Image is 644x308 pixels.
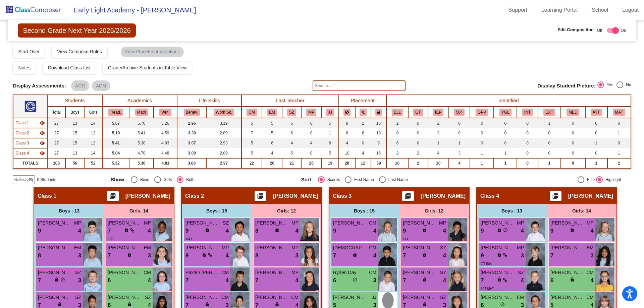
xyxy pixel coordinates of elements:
[13,83,66,89] span: Display Assessments:
[386,148,408,158] td: 2
[205,228,210,232] span: lock
[185,220,219,227] span: [PERSON_NAME]
[301,118,321,128] td: 6
[597,27,602,34] span: Off
[301,148,321,158] td: 8
[47,148,65,158] td: 27
[262,118,282,128] td: 5
[129,158,154,168] td: 5.30
[65,148,84,158] td: 13
[538,128,561,138] td: 0
[538,148,561,158] td: 0
[129,128,154,138] td: 5.41
[499,109,512,116] button: YGL
[494,138,517,148] td: 0
[256,193,264,202] mat-icon: picture_as_pdf
[13,118,47,128] td: Kristi Maples - No Class Name
[355,128,371,138] td: 6
[607,158,631,168] td: 2
[339,138,355,148] td: 4
[543,109,555,116] button: EXT
[129,118,154,128] td: 5.70
[74,220,81,227] span: MP
[587,220,594,227] span: MP
[47,128,65,138] td: 27
[241,128,262,138] td: 7
[321,158,339,168] td: 19
[135,109,148,116] button: Math
[403,220,436,227] span: [PERSON_NAME]
[15,150,29,156] span: Class 4
[371,138,386,148] td: 9
[255,227,258,235] span: 8
[470,107,494,118] th: Good Parent Volunteer
[47,138,65,148] td: 27
[273,193,318,199] span: [PERSON_NAME]
[47,107,65,118] th: Total
[591,109,602,116] button: ATT
[449,128,470,138] td: 0
[108,220,141,227] span: [PERSON_NAME]
[247,109,257,116] button: CM
[262,107,282,118] th: Elena Michelsen
[34,204,104,218] div: Boys : 13
[561,128,585,138] td: 0
[287,109,296,116] button: SZ
[449,138,470,148] td: 1
[439,220,446,227] span: MP
[586,5,613,15] a: School
[517,118,538,128] td: 0
[433,109,443,116] button: IEP
[538,138,561,148] td: 0
[517,158,538,168] td: 0
[144,220,151,227] span: MP
[408,138,428,148] td: 0
[371,148,386,158] td: 16
[321,128,339,138] td: 1
[38,193,56,199] span: Class 1
[214,109,234,116] button: Work Sk.
[470,118,494,128] td: 0
[339,128,355,138] td: 6
[14,177,28,183] span: Hallway
[607,128,631,138] td: 1
[241,118,262,128] td: 5
[102,95,177,107] th: Academics
[339,118,355,128] td: 8
[111,176,296,183] mat-radio-group: Select an option
[84,107,102,118] th: Girls
[15,140,29,146] span: Class 3
[449,158,470,168] td: 4
[13,148,47,158] td: Emily Tanner - No Class Name
[521,227,524,235] span: 4
[481,220,514,227] span: [PERSON_NAME]
[517,107,538,118] th: Introvert
[177,118,206,128] td: 2.96
[470,138,494,148] td: 0
[108,109,123,116] button: Read.
[301,176,487,183] mat-radio-group: Select an option
[184,109,200,116] button: Behav.
[18,23,136,38] span: Second Grade Next Year 2025/2026
[102,138,129,148] td: 5.41
[339,148,355,158] td: 10
[111,177,126,183] span: Show:
[161,177,172,183] div: Girls
[481,227,484,235] span: 9
[561,158,585,168] td: 0
[561,138,585,148] td: 0
[38,227,41,235] span: 9
[371,158,386,168] td: 59
[339,158,355,168] td: 28
[371,107,386,118] th: Keep with teacher
[125,193,170,199] span: [PERSON_NAME]
[154,138,177,148] td: 4.93
[65,138,84,148] td: 15
[402,191,414,201] button: Print Students Details
[561,148,585,158] td: 0
[522,109,533,116] button: INT
[613,109,625,116] button: MAT
[255,220,289,227] span: [PERSON_NAME]
[262,138,282,148] td: 6
[262,128,282,138] td: 5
